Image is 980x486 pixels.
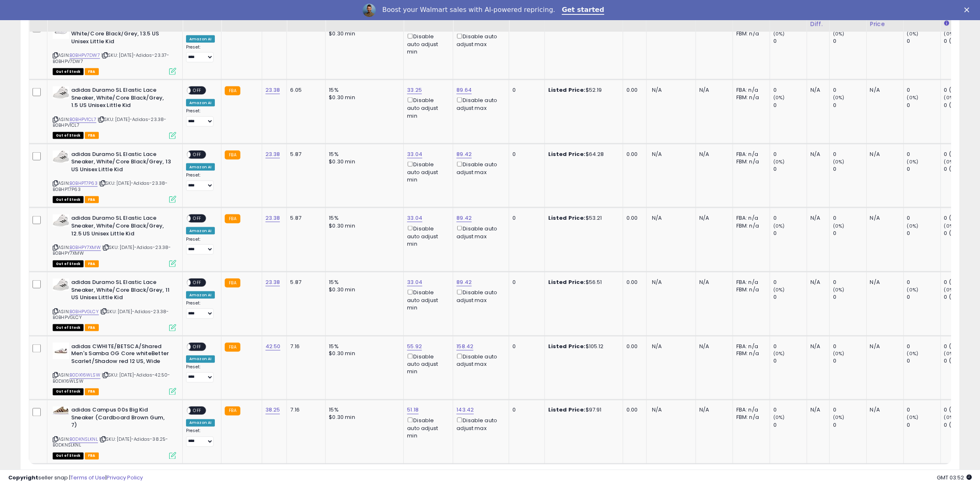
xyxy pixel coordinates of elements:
[329,86,397,94] div: 15%
[329,279,397,286] div: 15%
[456,32,503,48] div: Disable auto adjust max
[562,6,604,15] a: Get started
[736,86,764,94] div: FBA: n/a
[225,151,240,160] small: FBA
[548,278,586,286] b: Listed Price:
[186,237,215,255] div: Preset:
[407,32,447,56] div: Disable auto adjust min
[186,35,215,43] div: Amazon AI
[944,20,949,28] small: Days In Stock.
[70,308,99,315] a: B0BHPVGLCY
[773,286,785,293] small: (0%)
[329,350,397,358] div: $0.30 min
[833,37,866,45] div: 0
[870,343,897,350] div: N/A
[53,214,176,266] div: ASIN:
[773,293,807,301] div: 0
[329,407,397,414] div: 15%
[944,279,978,286] div: 0 (0%)
[626,214,640,222] div: 0.00
[548,214,586,222] b: Listed Price:
[907,158,919,165] small: (0%)
[548,407,617,414] div: $97.91
[456,160,503,176] div: Disable auto adjust max
[456,288,503,304] div: Disable auto adjust max
[70,52,100,59] a: B0BHPV7DW7
[407,86,422,94] a: 33.25
[736,222,764,230] div: FBM: n/a
[736,151,764,158] div: FBA: n/a
[512,214,538,222] div: 0
[191,407,204,414] span: OFF
[186,428,215,447] div: Preset:
[71,23,171,48] b: adidas Duramo SL Sneaker, White/Core Black/Grey, 13.5 US Unisex Little Kid
[937,474,972,481] span: 2025-09-8 03:52 GMT
[53,244,171,256] span: | SKU: [DATE]-Adidas-23.38-B0BHPY7XMW
[736,407,764,414] div: FBA: n/a
[870,407,897,414] div: N/A
[944,407,978,414] div: 0 (0%)
[944,165,978,173] div: 0 (0%)
[53,407,69,414] img: 41mjUAXIEyL._SL40_.jpg
[944,293,978,301] div: 0 (0%)
[833,293,866,301] div: 0
[407,342,422,351] a: 55.92
[85,260,99,267] span: FBA
[290,86,319,94] div: 6.05
[290,151,319,158] div: 5.87
[833,407,866,414] div: 0
[225,343,240,352] small: FBA
[191,343,204,350] span: OFF
[71,407,171,432] b: adidas Campus 00s Big Kid Sneaker (Cardboard Brown Gum, 7)
[186,108,215,127] div: Preset:
[329,30,397,37] div: $0.30 min
[810,86,823,94] div: N/A
[70,372,100,379] a: B0DX16WLSW
[363,4,376,17] img: Profile image for Adrian
[53,52,170,64] span: | SKU: [DATE]-Adidas-23.37-B0BHPV7DW7
[907,407,940,414] div: 0
[70,244,101,251] a: B0BHPY7XMW
[70,116,96,123] a: B0BHPV1CL7
[70,436,98,443] a: B0DKNSLKNL
[736,158,764,165] div: FBM: n/a
[407,352,447,376] div: Disable auto adjust min
[833,214,866,222] div: 0
[329,158,397,165] div: $0.30 min
[944,151,978,158] div: 0 (0%)
[810,214,823,222] div: N/A
[512,343,538,350] div: 0
[548,214,617,222] div: $53.21
[833,230,866,237] div: 0
[833,422,866,429] div: 0
[870,151,897,158] div: N/A
[53,68,84,75] span: All listings that are currently out of stock and unavailable for purchase on Amazon
[85,68,99,75] span: FBA
[53,180,168,192] span: | SKU: [DATE]-Adidas-23.38-B0BHPT7P63
[907,293,940,301] div: 0
[773,37,807,45] div: 0
[944,358,978,365] div: 0 (0%)
[53,308,169,321] span: | SKU: [DATE]-Adidas-23.38-B0BHPVGLCY
[548,343,617,350] div: $105.12
[699,151,726,158] div: N/A
[773,422,807,429] div: 0
[907,286,919,293] small: (0%)
[736,343,764,350] div: FBA: n/a
[907,422,940,429] div: 0
[329,222,397,230] div: $0.30 min
[8,474,143,482] div: seller snap | |
[907,351,919,357] small: (0%)
[944,37,978,45] div: 0 (0%)
[456,406,474,414] a: 143.42
[652,150,662,158] span: N/A
[53,23,176,74] div: ASIN:
[290,279,319,286] div: 5.87
[186,291,215,299] div: Amazon AI
[407,406,419,414] a: 51.18
[944,102,978,109] div: 0 (0%)
[186,163,215,171] div: Amazon AI
[53,279,176,330] div: ASIN:
[626,343,640,350] div: 0.00
[456,214,472,222] a: 89.42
